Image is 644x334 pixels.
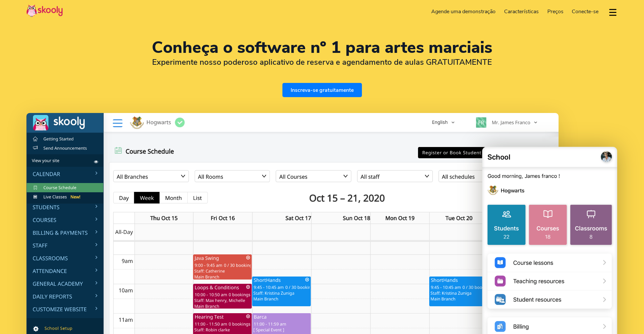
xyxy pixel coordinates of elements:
[26,57,618,67] h2: Experimente nosso poderoso aplicativo de reserva e agendamento de aulas GRATUITAMENTE
[26,4,63,17] img: Skooly
[26,40,618,56] h1: Conheça o software nº 1 para artes marciais
[547,8,563,15] span: Preços
[543,6,568,17] a: Preços
[427,6,500,17] a: Agende uma demonstração
[572,8,598,15] span: Conecte-se
[608,5,618,20] button: dropdown menu
[282,83,362,97] a: Inscreva-se gratuitamente
[500,6,543,17] a: Características
[567,6,603,17] a: Conecte-se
